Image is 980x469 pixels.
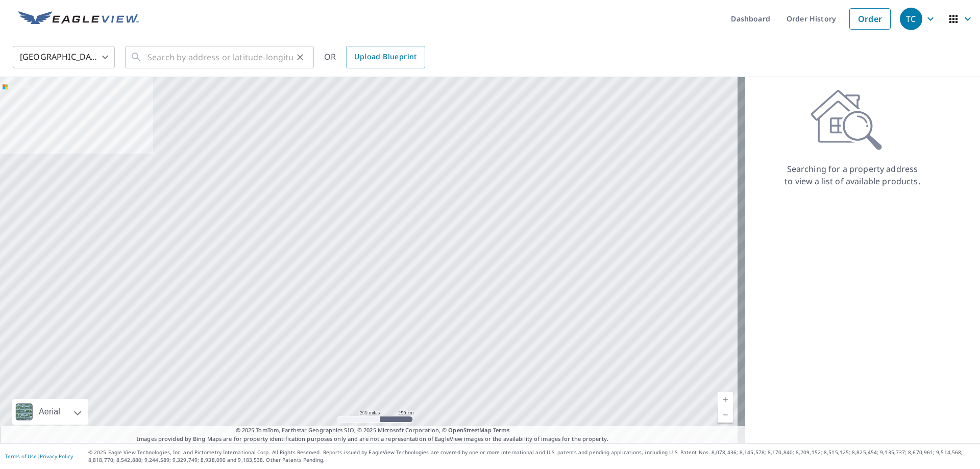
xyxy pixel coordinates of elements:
a: Current Level 5, Zoom Out [718,407,733,423]
a: Order [849,8,891,30]
a: Privacy Policy [40,453,73,460]
p: © 2025 Eagle View Technologies, Inc. and Pictometry International Corp. All Rights Reserved. Repo... [88,449,975,464]
div: Aerial [36,399,63,425]
a: Upload Blueprint [346,46,425,68]
p: | [5,453,73,459]
span: © 2025 TomTom, Earthstar Geographics SIO, © 2025 Microsoft Corporation, © [236,426,510,435]
p: Searching for a property address to view a list of available products. [784,163,921,187]
div: [GEOGRAPHIC_DATA] [13,43,115,71]
a: OpenStreetMap [448,426,491,434]
div: Aerial [12,399,88,425]
div: TC [900,8,922,30]
a: Terms of Use [5,453,37,460]
span: Upload Blueprint [354,51,416,63]
input: Search by address or latitude-longitude [148,43,293,71]
a: Terms [493,426,510,434]
img: EV Logo [18,11,139,27]
button: Clear [293,50,307,64]
a: Current Level 5, Zoom In [718,392,733,407]
div: OR [324,46,425,68]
